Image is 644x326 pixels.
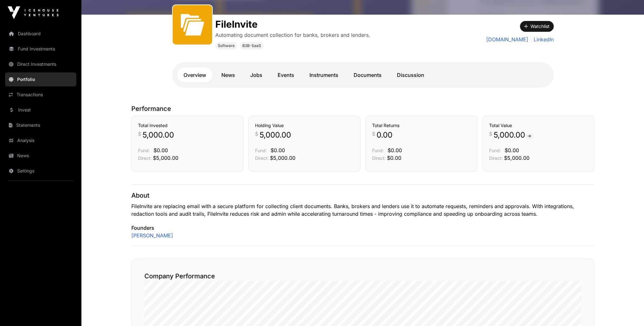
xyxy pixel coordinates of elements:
span: Fund: [255,148,267,153]
img: Icehouse Ventures Logo [8,6,59,19]
a: Dashboard [5,27,76,41]
h3: Total Returns [372,122,471,129]
span: Fund: [138,148,150,153]
nav: Tabs [177,67,549,83]
p: Performance [131,104,594,113]
span: 0.00 [377,130,392,140]
span: $0.00 [271,147,285,153]
a: Direct Investments [5,57,76,71]
a: Statements [5,118,76,132]
h3: Total Value [489,122,588,129]
a: Transactions [5,88,76,102]
button: Watchlist [520,21,554,32]
a: LinkedIn [531,36,554,43]
a: Jobs [244,67,269,83]
p: Founders [131,224,594,232]
span: Software [218,43,235,48]
a: Fund Investments [5,42,76,56]
p: FileInvite are replacing email with a secure platform for collecting client documents. Banks, bro... [131,202,594,218]
h1: FileInvite [215,18,370,30]
span: $0.00 [387,155,401,161]
span: Direct: [255,155,269,161]
a: [DOMAIN_NAME] [486,36,528,43]
span: Fund: [372,148,384,153]
span: Fund: [489,148,501,153]
span: Direct: [372,155,386,161]
a: Events [271,67,301,83]
h3: Total Invested [138,122,237,129]
a: News [215,67,241,83]
a: News [5,149,76,163]
p: About [131,191,594,200]
span: $0.00 [388,147,402,153]
span: $5,000.00 [270,155,295,161]
a: Settings [5,164,76,178]
span: $ [138,130,141,138]
a: Invest [5,103,76,117]
span: $0.00 [505,147,519,153]
a: Overview [177,67,212,83]
a: [PERSON_NAME] [131,232,173,239]
a: Analysis [5,133,76,147]
img: fileinvite-favicon.png [175,8,210,42]
span: $5,000.00 [504,155,530,161]
span: $5,000.00 [153,155,178,161]
span: 5,000.00 [494,130,534,140]
a: Documents [347,67,388,83]
span: $ [255,130,258,138]
h2: Company Performance [144,272,581,281]
span: $ [489,130,492,138]
a: Portfolio [5,72,76,86]
h3: Holding Value [255,122,354,129]
span: $0.00 [154,147,168,153]
p: Automating document collection for banks, brokers and lenders. [215,31,370,39]
iframe: Chat Widget [612,295,644,326]
span: $ [372,130,375,138]
a: Discussion [391,67,431,83]
span: 5,000.00 [142,130,174,140]
span: Direct: [489,155,503,161]
a: Instruments [303,67,345,83]
span: B2B-SaaS [242,43,261,48]
span: 5,000.00 [260,130,291,140]
span: Direct: [138,155,152,161]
